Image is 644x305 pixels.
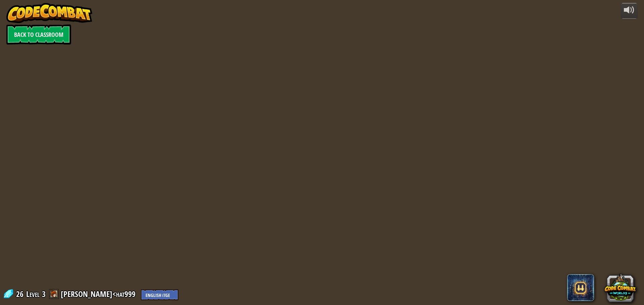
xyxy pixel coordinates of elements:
span: 26 [16,289,25,299]
a: [PERSON_NAME]<hat999 [61,289,138,299]
span: 3 [42,289,46,299]
span: Level [26,289,40,300]
button: Adjust volume [621,3,638,19]
img: CodeCombat - Learn how to code by playing a game [6,3,92,23]
a: Back to Classroom [6,24,71,45]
